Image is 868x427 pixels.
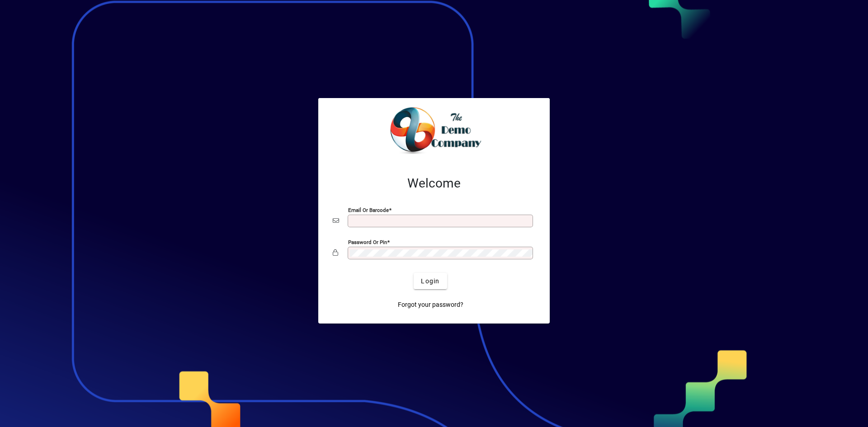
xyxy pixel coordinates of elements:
span: Forgot your password? [398,300,463,310]
mat-label: Email or Barcode [348,207,389,213]
span: Login [421,277,439,286]
mat-label: Password or Pin [348,239,387,245]
button: Login [414,273,447,289]
h2: Welcome [333,176,535,191]
a: Forgot your password? [394,296,467,313]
